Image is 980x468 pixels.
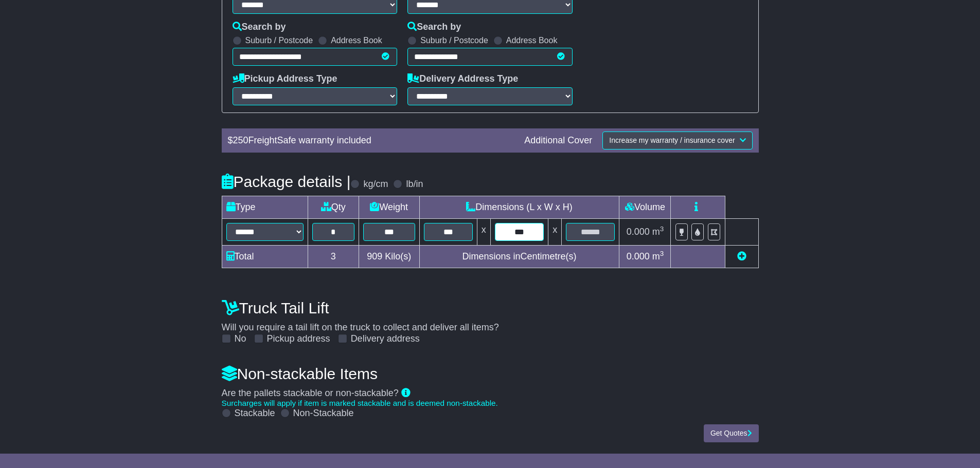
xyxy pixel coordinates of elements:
[235,408,275,419] label: Stackable
[519,135,597,146] div: Additional Cover
[627,251,650,261] span: 0.000
[363,179,388,190] label: kg/cm
[233,22,286,33] label: Search by
[619,196,671,218] td: Volume
[267,333,330,345] label: Pickup address
[652,251,664,261] span: m
[217,294,764,345] div: Will you require a tail lift on the truck to collect and deliver all items?
[477,218,490,245] td: x
[222,173,351,190] h4: Package details |
[233,73,337,85] label: Pickup Address Type
[660,250,664,257] sup: 3
[420,35,488,45] label: Suburb / Postcode
[506,35,558,45] label: Address Book
[222,365,759,382] h4: Non-stackable Items
[222,299,759,316] h4: Truck Tail Lift
[233,135,248,145] span: 250
[331,35,382,45] label: Address Book
[660,225,664,233] sup: 3
[245,35,313,45] label: Suburb / Postcode
[359,245,419,268] td: Kilo(s)
[407,22,461,33] label: Search by
[652,227,664,237] span: m
[419,196,619,218] td: Dimensions (L x W x H)
[222,399,759,408] div: Surcharges will apply if item is marked stackable and is deemed non-stackable.
[406,179,423,190] label: lb/in
[609,136,735,144] span: Increase my warranty / insurance cover
[308,196,359,218] td: Qty
[308,245,359,268] td: 3
[627,227,650,237] span: 0.000
[351,333,420,345] label: Delivery address
[548,218,562,245] td: x
[222,245,308,268] td: Total
[367,251,382,261] span: 909
[222,388,399,398] span: Are the pallets stackable or non-stackable?
[737,251,746,261] a: Add new item
[359,196,419,218] td: Weight
[602,132,752,149] button: Increase my warranty / insurance cover
[704,424,759,442] button: Get Quotes
[222,196,308,218] td: Type
[223,135,520,146] div: $ FreightSafe warranty included
[235,333,246,345] label: No
[407,73,518,85] label: Delivery Address Type
[419,245,619,268] td: Dimensions in Centimetre(s)
[293,408,354,419] label: Non-Stackable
